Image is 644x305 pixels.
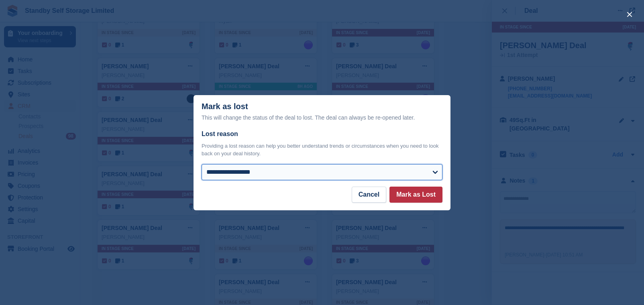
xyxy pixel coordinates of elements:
[389,187,442,203] button: Mark as Lost
[202,142,442,158] p: Providing a lost reason can help you better understand trends or circumstances when you need to l...
[202,129,442,139] label: Lost reason
[352,187,386,203] button: Cancel
[623,8,636,21] button: close
[202,113,442,122] div: This will change the status of the deal to lost. The deal can always be re-opened later.
[202,102,442,122] div: Mark as lost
